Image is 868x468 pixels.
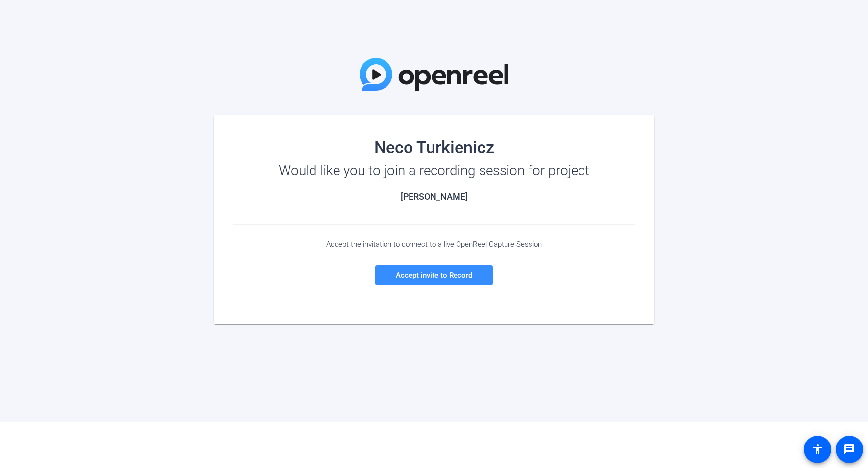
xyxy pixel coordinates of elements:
[396,271,472,280] span: Accept invite to Record
[233,191,635,202] h2: [PERSON_NAME]
[233,240,635,249] div: Accept the invitation to connect to a live OpenReel Capture Session
[844,443,855,455] mat-icon: message
[375,265,493,285] a: Accept invite to Record
[360,58,508,91] img: OpenReel Logo
[812,443,823,455] mat-icon: accessibility
[233,139,635,155] div: Neco Turkienicz
[233,163,635,179] div: Would like you to join a recording session for project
